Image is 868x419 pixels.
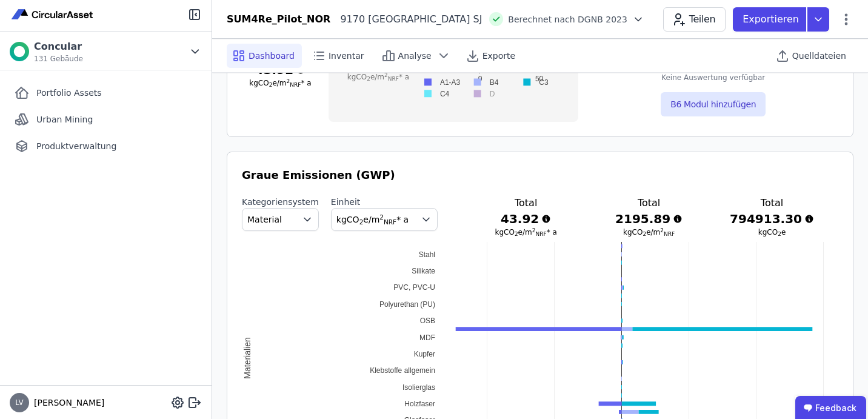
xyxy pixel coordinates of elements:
sub: NRF [384,218,396,226]
span: Berechnet nach DGNB 2023 [508,13,627,25]
sup: 2 [660,227,664,233]
span: Material [247,213,282,226]
button: B6 Modul hinzufügen [661,92,766,116]
span: Quelldateien [792,50,846,62]
span: kgCO e/m * a [336,215,409,224]
sup: 2 [379,213,384,221]
div: Concular [34,39,83,54]
span: kgCO e/m [623,228,675,236]
sub: NRF [388,76,399,82]
button: Teilen [663,7,726,32]
sup: 2 [384,72,388,78]
h3: Graue Emissionen (GWP) [242,167,838,184]
h3: Total [484,196,568,210]
h3: Total [730,196,814,210]
div: 9170 [GEOGRAPHIC_DATA] SJ [330,12,482,27]
sub: NRF [290,82,301,88]
span: Portfolio Assets [36,87,102,99]
h3: 794913.30 [730,210,814,227]
sub: 2 [778,231,781,237]
sub: 2 [643,231,646,237]
sub: 2 [359,218,364,226]
label: Kategoriensystem [242,196,319,208]
h3: 43.92 [484,210,568,227]
span: kgCO e/m * a [495,228,556,236]
img: Concular [10,7,96,22]
span: Produktverwaltung [36,140,116,152]
span: LV [15,399,24,406]
span: kgCO e [758,228,786,236]
span: Urban Mining [36,113,93,126]
sub: 2 [515,231,518,237]
span: Analyse [398,50,432,62]
label: Einheit [331,196,438,208]
span: 131 Gebäude [34,54,83,64]
span: Inventar [329,50,364,62]
button: kgCO2e/m2NRF* a [331,208,438,231]
h3: 2195.89 [607,210,691,227]
img: Concular [10,42,29,61]
span: Exporte [482,50,515,62]
sup: 2 [287,78,290,84]
span: Dashboard [249,50,295,62]
span: kgCO e/m * a [249,79,311,87]
sub: 2 [269,82,273,88]
sup: 2 [532,227,536,233]
span: kgCO e/m * a [347,73,409,81]
button: Material [242,208,319,231]
sub: 2 [367,76,370,82]
span: [PERSON_NAME] [29,397,104,409]
h3: Total [607,196,691,210]
div: Keine Auswertung verfügbar [661,73,765,82]
sub: NRF [664,231,675,237]
p: Exportieren [743,12,801,27]
div: SUM4Re_Pilot_NOR [227,12,330,27]
sub: NRF [535,231,546,237]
